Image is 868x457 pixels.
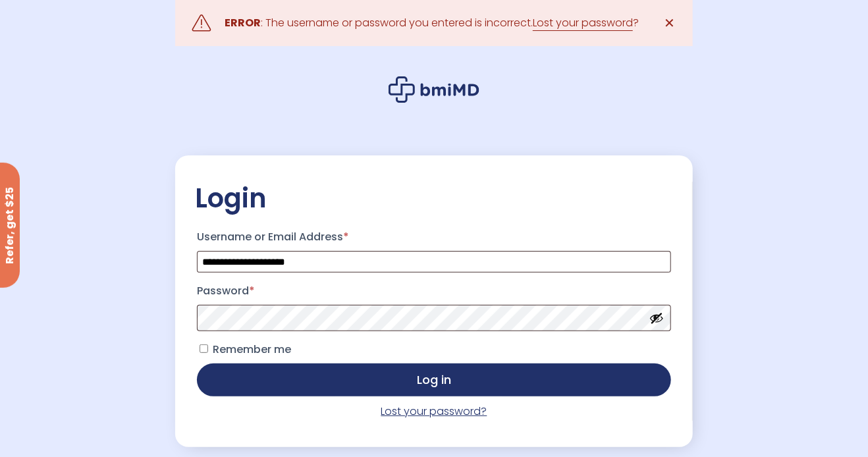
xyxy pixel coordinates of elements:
[225,14,639,32] div: : The username or password you entered is incorrect. ?
[197,281,671,302] label: Password
[213,342,291,357] span: Remember me
[533,15,633,31] a: Lost your password
[195,182,673,215] h2: Login
[381,404,487,419] a: Lost your password?
[225,15,261,30] strong: ERROR
[657,10,683,36] a: ✕
[197,227,671,248] label: Username or Email Address
[665,14,676,32] span: ✕
[200,344,208,353] input: Remember me
[197,363,671,396] button: Log in
[649,311,664,325] button: Show password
